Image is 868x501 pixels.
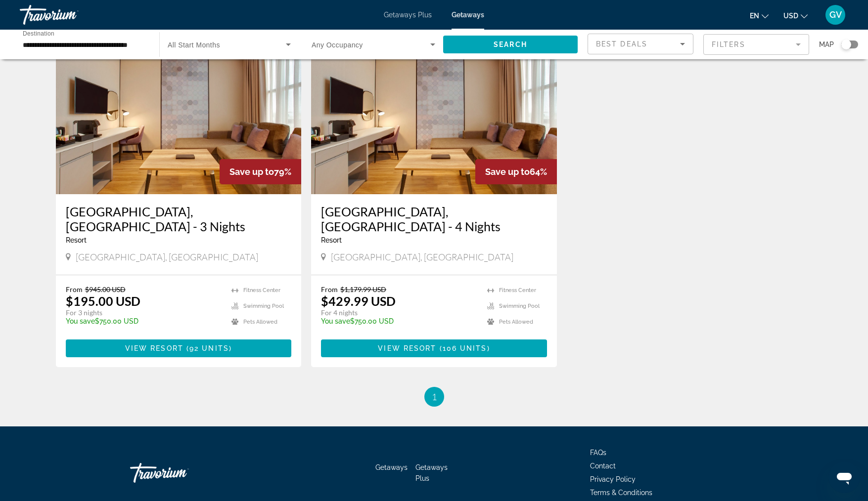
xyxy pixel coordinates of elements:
[499,319,533,325] span: Pets Allowed
[499,287,536,293] span: Fitness Center
[76,251,258,262] span: [GEOGRAPHIC_DATA], [GEOGRAPHIC_DATA]
[475,159,557,184] div: 64%
[23,30,54,37] span: Destination
[590,475,636,483] a: Privacy Policy
[66,339,292,357] button: View Resort(92 units)
[66,293,140,308] p: $195.00 USD
[590,489,652,497] a: Terms & Conditions
[66,204,292,234] a: [GEOGRAPHIC_DATA], [GEOGRAPHIC_DATA] - 3 Nights
[321,293,396,308] p: $429.99 USD
[321,285,338,293] span: From
[703,34,809,55] button: Filter
[375,463,408,471] a: Getaways
[443,344,487,352] span: 106 units
[331,251,513,262] span: [GEOGRAPHIC_DATA], [GEOGRAPHIC_DATA]
[822,4,848,25] button: User Menu
[384,11,432,19] a: Getaways Plus
[168,41,220,49] span: All Start Months
[499,303,540,309] span: Swimming Pool
[452,11,484,19] a: Getaways
[321,204,547,234] a: [GEOGRAPHIC_DATA], [GEOGRAPHIC_DATA] - 4 Nights
[750,12,759,20] span: en
[311,36,557,194] img: RR49I01X.jpg
[750,8,769,23] button: Change language
[312,41,363,49] span: Any Occupancy
[596,38,685,50] mat-select: Sort by
[436,344,490,352] span: ( )
[56,387,813,407] nav: Pagination
[85,285,126,293] span: $945.00 USD
[189,344,229,352] span: 92 units
[783,12,798,20] span: USD
[66,317,222,325] p: $750.00 USD
[56,36,302,194] img: RR49I01X.jpg
[829,10,842,20] span: GV
[590,449,606,457] a: FAQs
[378,344,436,352] span: View Resort
[243,303,284,309] span: Swimming Pool
[494,41,527,48] span: Search
[321,339,547,357] button: View Resort(106 units)
[596,40,647,48] span: Best Deals
[125,344,183,352] span: View Resort
[415,463,448,482] a: Getaways Plus
[66,236,87,244] span: Resort
[321,236,342,244] span: Resort
[828,461,860,493] iframe: Кнопка запуска окна обмена сообщениями
[783,8,808,23] button: Change currency
[20,2,119,28] a: Travorium
[443,36,578,53] button: Search
[485,167,530,177] span: Save up to
[66,285,83,293] span: From
[432,391,437,402] span: 1
[590,462,616,470] a: Contact
[321,317,350,325] span: You save
[66,308,222,317] p: For 3 nights
[183,344,232,352] span: ( )
[243,319,277,325] span: Pets Allowed
[321,308,477,317] p: For 4 nights
[819,38,834,51] span: Map
[130,458,229,488] a: Travorium
[66,317,95,325] span: You save
[220,159,301,184] div: 79%
[229,167,274,177] span: Save up to
[243,287,280,293] span: Fitness Center
[340,285,386,293] span: $1,179.99 USD
[321,317,477,325] p: $750.00 USD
